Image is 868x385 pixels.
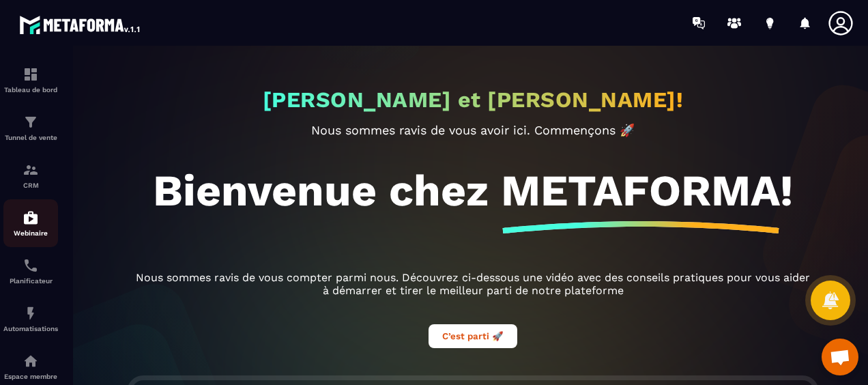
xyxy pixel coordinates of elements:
img: logo [19,12,142,37]
a: formationformationCRM [3,152,58,199]
a: formationformationTunnel de vente [3,104,58,152]
a: automationsautomationsWebinaire [3,199,58,247]
p: Automatisations [3,325,58,332]
h2: [PERSON_NAME] et [PERSON_NAME]! [263,87,684,113]
p: Nous sommes ravis de vous compter parmi nous. Découvrez ci-dessous une vidéo avec des conseils pr... [132,271,814,297]
img: formation [23,162,39,178]
img: automations [23,210,39,226]
img: automations [23,305,39,322]
img: scheduler [23,257,39,274]
h1: Bienvenue chez METAFORMA! [153,165,793,216]
img: formation [23,66,39,83]
p: CRM [3,182,58,189]
p: Tableau de bord [3,86,58,94]
a: Ouvrir le chat [822,339,858,375]
img: formation [23,114,39,130]
p: Espace membre [3,373,58,380]
button: C’est parti 🚀 [429,324,517,348]
a: automationsautomationsAutomatisations [3,295,58,343]
p: Nous sommes ravis de vous avoir ici. Commençons 🚀 [132,123,814,137]
p: Webinaire [3,229,58,237]
a: formationformationTableau de bord [3,56,58,104]
p: Planificateur [3,277,58,285]
a: schedulerschedulerPlanificateur [3,247,58,295]
a: C’est parti 🚀 [429,329,517,342]
img: automations [23,353,39,369]
p: Tunnel de vente [3,134,58,141]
